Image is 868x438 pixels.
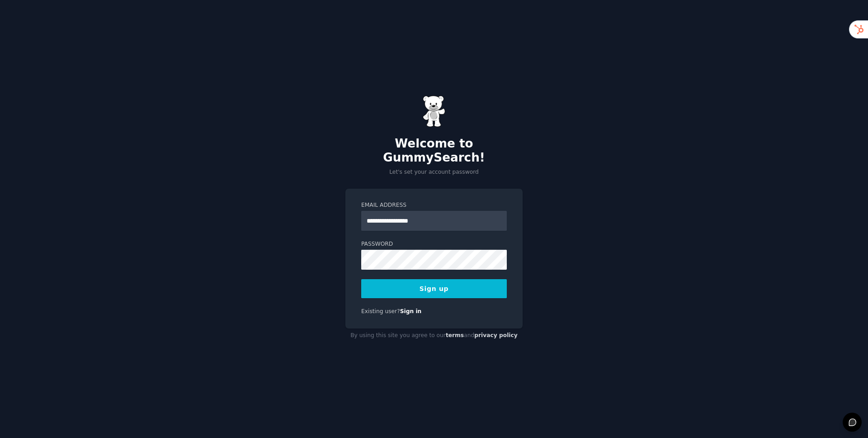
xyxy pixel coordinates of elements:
[361,308,400,314] span: Existing user?
[345,168,523,176] p: Let's set your account password
[345,137,523,165] h2: Welcome to GummySearch!
[446,332,464,338] a: terms
[361,240,507,248] label: Password
[474,332,518,338] a: privacy policy
[361,279,507,298] button: Sign up
[400,308,422,314] a: Sign in
[345,328,523,343] div: By using this site you agree to our and
[423,95,445,127] img: Gummy Bear
[361,201,507,209] label: Email Address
